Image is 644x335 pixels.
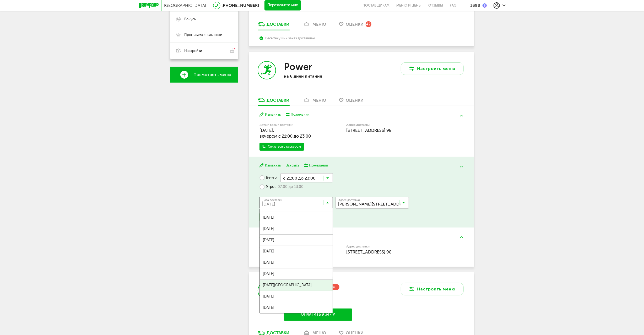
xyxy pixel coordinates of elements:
[259,128,311,138] span: [DATE], вечером c 21:00 до 23:00
[185,48,202,53] span: Настройки
[170,11,238,27] a: Бонусы
[259,112,281,117] button: Изменить
[259,173,277,182] label: Вечер
[260,257,333,268] span: [DATE]
[460,236,463,238] img: arrow-up-green.5eb5f82.svg
[170,27,238,43] a: Программа лояльности
[259,182,304,192] label: Утро
[259,36,463,40] div: Весь текущий заказ доставлен.
[260,280,333,291] span: [DATE][GEOGRAPHIC_DATA]
[309,163,328,168] div: Пожелания
[401,62,464,75] button: Настроить меню
[255,21,292,30] a: Доставки
[260,223,333,234] span: [DATE]
[260,246,333,257] span: [DATE]
[366,21,371,27] div: 42
[274,185,304,189] span: с 07:00 до 13:00
[284,309,352,321] button: Оплатить 9 347 ₽
[338,199,360,202] span: Адрес доставки
[222,3,259,8] a: [PHONE_NUMBER]
[194,72,231,77] span: Посмотреть меню
[300,21,329,30] a: меню
[260,302,333,313] span: [DATE]
[260,235,333,246] span: [DATE]
[337,97,366,106] a: Оценки
[264,0,301,11] button: Перезвоните мне
[346,249,392,255] span: [STREET_ADDRESS] 98
[267,98,290,103] div: Доставки
[260,212,333,223] span: [DATE]
[460,166,463,167] img: arrow-up-green.5eb5f82.svg
[170,43,238,59] a: Настройки
[267,22,290,27] div: Доставки
[460,115,463,117] img: arrow-up-green.5eb5f82.svg
[170,67,238,83] a: Посмотреть меню
[185,33,223,37] span: Программа лояльности
[346,123,444,126] label: Адрес доставки
[401,283,464,295] button: Настроить меню
[346,22,364,27] span: Оценки
[185,17,197,21] span: Бонусы
[291,112,310,117] div: Пожелания
[346,128,392,133] span: [STREET_ADDRESS] 98
[300,97,329,106] a: меню
[260,291,333,302] span: [DATE]
[286,163,299,168] button: Закрыть
[260,268,333,279] span: [DATE]
[255,97,292,106] a: Доставки
[312,98,326,103] div: меню
[286,112,310,117] button: Пожелания
[337,21,374,30] a: Оценки 42
[284,74,352,79] p: на 6 дней питания
[346,245,444,248] label: Адрес доставки
[259,123,320,126] label: Дата и время доставки
[483,3,487,8] img: bonus_b.cdccf46.png
[304,163,328,168] button: Пожелания
[312,22,326,27] div: меню
[284,61,312,72] h3: Power
[164,3,207,8] span: [GEOGRAPHIC_DATA]
[470,3,480,8] div: 3398
[259,143,304,151] a: Связаться с курьером
[346,98,364,103] span: Оценки
[259,163,281,168] button: Изменить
